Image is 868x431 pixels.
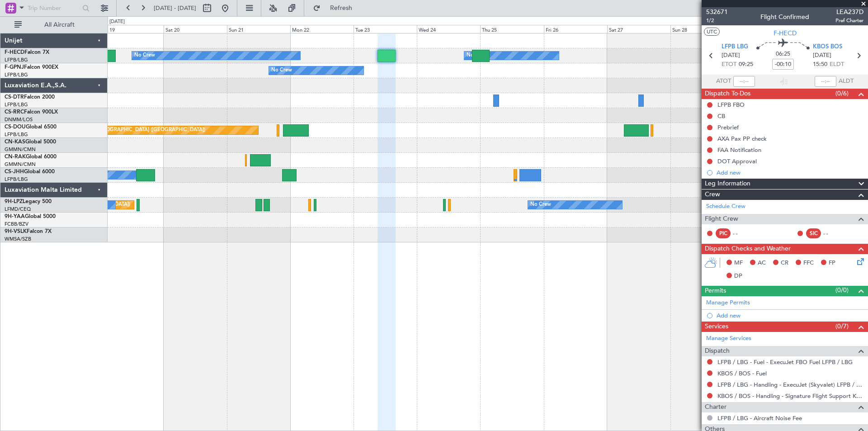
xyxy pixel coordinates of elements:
div: Sun 21 [227,25,290,33]
div: Fri 26 [544,25,607,33]
span: KBOS BOS [813,43,842,52]
span: F-HECD [774,28,797,38]
a: F-HECDFalcon 7X [5,50,49,55]
span: Charter [705,402,726,412]
span: Leg Information [705,179,750,189]
div: Sat 27 [607,25,670,33]
a: KBOS / BOS - Fuel [717,369,767,377]
a: LFPB/LBG [5,101,28,108]
span: CR [781,259,788,268]
button: All Aircraft [10,18,98,32]
a: FCBB/BZV [5,221,28,227]
a: WMSA/SZB [5,236,31,242]
a: 9H-YAAGlobal 5000 [5,214,56,219]
span: DP [734,272,742,281]
span: 09:25 [739,60,753,69]
a: LFPB/LBG [5,57,28,63]
div: No Crew [271,64,292,77]
a: DNMM/LOS [5,116,33,123]
a: Manage Services [706,334,751,343]
span: CS-RRC [5,109,24,115]
input: --:-- [733,76,755,87]
div: No Crew [467,49,487,62]
span: FP [829,259,835,268]
a: LFPB/LBG [5,71,28,78]
span: 9H-LPZ [5,199,23,204]
span: All Aircraft [24,22,95,28]
span: (0/0) [835,285,849,295]
span: 06:25 [776,50,790,59]
button: UTC [704,28,720,36]
a: GMMN/CMN [5,161,36,168]
span: Crew [705,189,720,200]
span: ATOT [716,77,731,86]
div: Sat 20 [164,25,227,33]
span: Dispatch To-Dos [705,89,750,99]
div: CB [717,112,725,120]
span: 15:50 [813,60,827,69]
div: Sun 28 [670,25,734,33]
div: AXA Pax PP check [717,135,767,142]
span: CS-DTR [5,95,24,100]
span: Dispatch Checks and Weather [705,244,791,254]
div: Mon 22 [290,25,354,33]
span: Permits [705,286,726,296]
div: Prebrief [717,123,739,131]
span: CN-RAK [5,154,26,160]
a: LFPB / LBG - Handling - ExecuJet (Skyvalet) LFPB / LBG [717,381,863,388]
div: Planned Maint [GEOGRAPHIC_DATA] ([GEOGRAPHIC_DATA]) [63,123,205,137]
div: No Crew [134,49,155,62]
a: CS-DOUGlobal 6500 [5,124,57,130]
a: LFMD/CEQ [5,206,31,213]
div: Tue 23 [354,25,417,33]
span: 9H-VSLK [5,229,27,234]
span: MF [734,259,743,268]
span: CS-JHH [5,169,24,175]
span: [DATE] [813,51,831,60]
a: LFPB / LBG - Fuel - ExecuJet FBO Fuel LFPB / LBG [717,358,853,366]
span: Flight Crew [705,214,738,224]
div: SIC [806,228,821,238]
span: AC [758,259,766,268]
span: [DATE] [722,51,740,60]
a: LFPB / LBG - Aircraft Noise Fee [717,414,802,422]
span: F-GPNJ [5,65,24,70]
div: Flight Confirmed [760,12,809,22]
div: - - [733,229,753,237]
span: [DATE] - [DATE] [154,4,196,12]
a: 9H-VSLKFalcon 7X [5,229,52,234]
a: KBOS / BOS - Handling - Signature Flight Support KBOS / BOS [717,392,863,400]
span: 1/2 [706,17,728,24]
span: FFC [803,259,814,268]
div: LFPB FBO [717,101,745,109]
a: CN-RAKGlobal 6000 [5,154,57,160]
div: FAA Notification [717,146,761,154]
div: Add new [717,169,863,176]
div: Add new [717,312,863,319]
a: Schedule Crew [706,202,745,211]
button: Refresh [309,1,363,15]
div: [DATE] [109,18,125,26]
div: DOT Approval [717,157,757,165]
a: CS-RRCFalcon 900LX [5,109,58,115]
a: CS-JHHGlobal 6000 [5,169,55,175]
a: 9H-LPZLegacy 500 [5,199,52,204]
a: F-GPNJFalcon 900EX [5,65,58,70]
span: F-HECD [5,50,24,55]
span: Pref Charter [835,17,863,24]
a: CS-DTRFalcon 2000 [5,95,55,100]
span: 532671 [706,7,728,17]
span: LFPB LBG [722,43,748,52]
span: CN-KAS [5,139,25,145]
a: LFPB/LBG [5,176,28,183]
span: Services [705,322,728,332]
a: Manage Permits [706,298,750,308]
span: ALDT [839,77,854,86]
span: (0/7) [835,322,849,331]
a: LFPB/LBG [5,131,28,138]
div: Fri 19 [100,25,164,33]
span: CS-DOU [5,124,26,130]
span: (0/6) [835,89,849,98]
div: No Crew [530,198,551,212]
span: 9H-YAA [5,214,25,219]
